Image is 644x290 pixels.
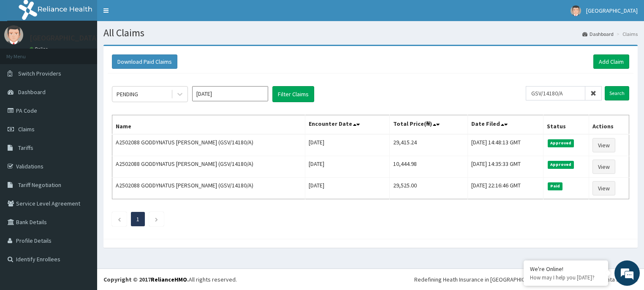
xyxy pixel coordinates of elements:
[389,178,467,199] td: 29,525.00
[305,178,390,199] td: [DATE]
[468,134,543,156] td: [DATE] 14:48:13 GMT
[305,115,390,135] th: Encounter Date
[18,88,46,96] span: Dashboard
[112,115,305,135] th: Name
[548,139,574,147] span: Approved
[526,86,585,100] input: Search by HMO ID
[571,5,581,16] img: User Image
[117,90,138,98] div: PENDING
[4,25,23,44] img: User Image
[468,178,543,199] td: [DATE] 22:16:46 GMT
[30,34,99,42] p: [GEOGRAPHIC_DATA]
[389,156,467,178] td: 10,444.98
[112,178,305,199] td: A2502088 GODDYNATUS [PERSON_NAME] (GSV/14180/A)
[305,134,390,156] td: [DATE]
[117,215,121,223] a: Previous page
[592,160,615,174] a: View
[389,134,467,156] td: 29,415.24
[103,276,189,283] strong: Copyright © 2017 .
[136,215,139,223] a: Page 1 is your current page
[18,181,61,189] span: Tariff Negotiation
[112,54,177,69] button: Download Paid Claims
[192,86,268,101] input: Select Month and Year
[18,125,35,133] span: Claims
[272,86,314,102] button: Filter Claims
[530,274,602,281] p: How may I help you today?
[414,275,638,284] div: Redefining Heath Insurance in [GEOGRAPHIC_DATA] using Telemedicine and Data Science!
[589,115,629,135] th: Actions
[592,138,615,152] a: View
[592,181,615,195] a: View
[543,115,589,135] th: Status
[112,134,305,156] td: A2502088 GODDYNATUS [PERSON_NAME] (GSV/14180/A)
[18,70,61,77] span: Switch Providers
[468,115,543,135] th: Date Filed
[389,115,467,135] th: Total Price(₦)
[305,156,390,178] td: [DATE]
[548,161,574,168] span: Approved
[582,30,614,38] a: Dashboard
[97,268,644,290] footer: All rights reserved.
[614,30,638,38] li: Claims
[586,7,638,14] span: [GEOGRAPHIC_DATA]
[468,156,543,178] td: [DATE] 14:35:33 GMT
[103,27,638,38] h1: All Claims
[112,156,305,178] td: A2502088 GODDYNATUS [PERSON_NAME] (GSV/14180/A)
[151,276,187,283] a: RelianceHMO
[530,265,602,273] div: We're Online!
[155,215,158,223] a: Next page
[605,86,629,100] input: Search
[30,46,50,52] a: Online
[18,144,33,152] span: Tariffs
[548,182,563,190] span: Paid
[593,54,629,69] a: Add Claim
